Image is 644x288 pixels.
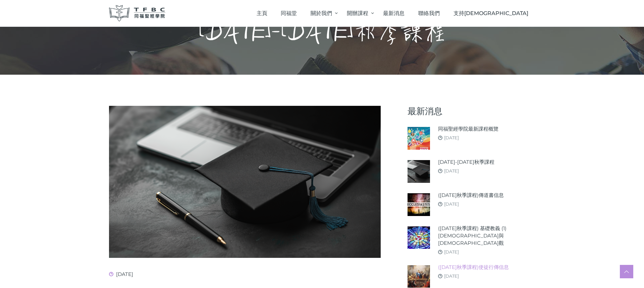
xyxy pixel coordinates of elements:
span: 主頁 [257,10,267,16]
img: 同福聖經學院最新課程概覽 [408,127,430,149]
a: ([DATE]秋季課程)傳道書信息 [438,192,504,199]
a: [DATE] [444,273,459,279]
img: (2025年秋季課程) 基礎教義 (1) 聖靈觀與教會觀 [408,226,430,249]
img: (2025年秋季課程)使徒行傳信息 [408,265,430,288]
a: 關於我們 [304,3,340,23]
a: 同福堂 [274,3,304,23]
img: (2025年秋季課程)傳道書信息 [408,193,430,216]
span: 支持[DEMOGRAPHIC_DATA] [453,10,528,16]
span: 開辦課程 [347,10,368,16]
a: ([DATE]秋季課程)使徒行傳信息 [438,264,509,271]
a: [DATE] [444,168,459,173]
h5: 最新消息 [408,106,535,117]
span: 同福堂 [281,10,297,16]
span: 最新消息 [383,10,405,16]
span: 聯絡我們 [418,10,440,16]
a: [DATE] [444,201,459,207]
a: 最新消息 [376,3,412,23]
a: 支持[DEMOGRAPHIC_DATA] [446,3,535,23]
a: ([DATE]秋季課程) 基礎教義 (1) [DEMOGRAPHIC_DATA]與[DEMOGRAPHIC_DATA]觀 [438,225,535,247]
img: 同福聖經學院 TFBC [109,5,165,21]
a: 同福聖經學院最新課程概覽 [438,125,498,133]
a: 主頁 [250,3,274,23]
a: [DATE]-[DATE]秋季課程 [438,158,494,166]
a: Scroll to top [620,265,633,278]
span: [DATE] [109,271,133,277]
h1: [DATE]-[DATE]秋季課程 [198,18,446,48]
a: 聯絡我們 [412,3,447,23]
a: [DATE] [444,249,459,255]
a: [DATE] [444,135,459,140]
span: 關於我們 [311,10,332,16]
a: 開辦課程 [340,3,376,23]
img: 2025-26年秋季課程 [408,160,430,183]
